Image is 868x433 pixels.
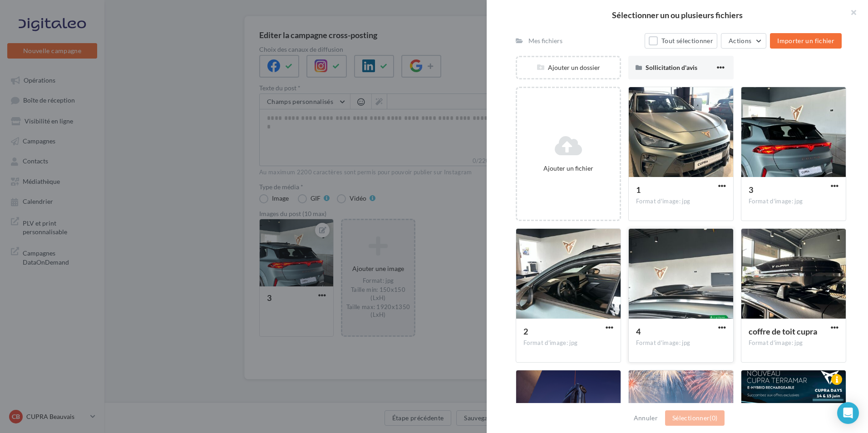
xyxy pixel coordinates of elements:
div: Format d'image: jpg [749,197,838,206]
button: Annuler [630,413,661,423]
span: Actions [729,37,751,44]
div: Format d'image: jpg [523,339,613,347]
span: coffre de toit cupra [749,326,817,336]
div: Ajouter un fichier [521,164,616,173]
button: Importer un fichier [770,33,842,49]
span: 2 [523,326,528,336]
span: 4 [636,326,641,336]
span: Importer un fichier [777,37,834,44]
div: Ajouter un dossier [517,63,620,72]
div: Mes fichiers [528,36,562,45]
span: Sollicitation d'avis [646,64,697,71]
span: 3 [749,185,753,195]
button: Actions [721,33,766,49]
div: Open Intercom Messenger [837,402,859,424]
span: (0) [710,414,717,422]
div: Format d'image: jpg [636,339,726,347]
button: Sélectionner(0) [665,410,725,426]
div: Format d'image: jpg [636,197,726,206]
div: Format d'image: jpg [749,339,838,347]
span: 1 [636,185,641,195]
button: Tout sélectionner [645,33,717,49]
h2: Sélectionner un ou plusieurs fichiers [501,11,853,19]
